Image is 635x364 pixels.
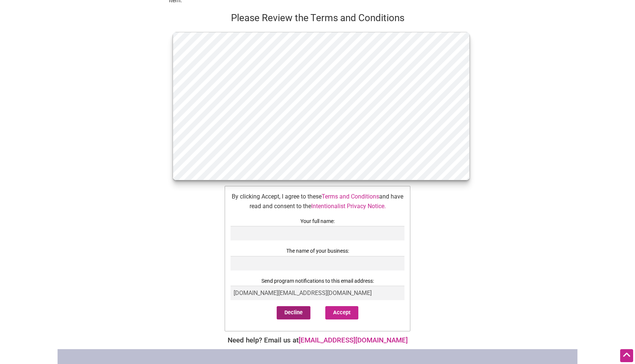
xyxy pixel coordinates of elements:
label: Your full name: [231,217,404,226]
label: Send program notifications to this email address: [231,276,404,286]
h3: Please Review the Terms and Conditions [169,11,466,24]
button: Decline [277,306,310,319]
button: Accept [325,306,358,319]
label: The name of your business: [231,246,404,256]
a: [EMAIL_ADDRESS][DOMAIN_NAME] [299,336,408,344]
a: Terms and Conditions [322,193,379,200]
a: Intentionalist Privacy Notice. [311,203,386,210]
div: Need help? Email us at [61,335,574,345]
p: By clicking Accept, I agree to these and have read and consent to the [231,192,404,211]
div: Scroll Back to Top [620,349,633,362]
